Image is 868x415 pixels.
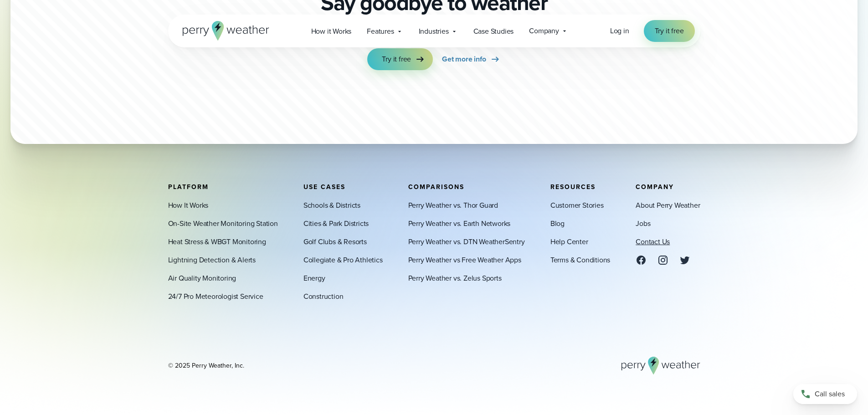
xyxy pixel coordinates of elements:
[168,218,278,229] a: On-Site Weather Monitoring Station
[550,182,596,192] span: Resources
[303,273,325,284] a: Energy
[168,236,266,247] a: Heat Stress & WBGT Monitoring
[367,26,394,37] span: Features
[303,291,344,302] a: Construction
[408,255,521,266] a: Perry Weather vs Free Weather Apps
[408,236,525,247] a: Perry Weather vs. DTN WeatherSentry
[303,236,367,247] a: Golf Clubs & Resorts
[168,291,263,302] a: 24/7 Pro Meteorologist Service
[367,48,433,70] a: Try it free
[636,200,700,211] a: About Perry Weather
[408,218,511,229] a: Perry Weather vs. Earth Networks
[466,22,522,41] a: Case Studies
[408,273,502,284] a: Perry Weather vs. Zelus Sports
[303,200,360,211] a: Schools & Districts
[610,26,629,36] span: Log in
[303,22,360,41] a: How it Works
[636,218,650,229] a: Jobs
[793,384,857,404] a: Call sales
[311,26,352,37] span: How it Works
[550,218,565,229] a: Blog
[550,236,588,247] a: Help Center
[529,26,559,36] span: Company
[636,236,670,247] a: Contact Us
[473,26,514,37] span: Case Studies
[382,54,411,65] span: Try it free
[610,26,629,36] a: Log in
[636,182,674,192] span: Company
[550,255,610,266] a: Terms & Conditions
[168,182,209,192] span: Platform
[550,200,604,211] a: Customer Stories
[655,26,684,36] span: Try it free
[168,361,244,370] div: © 2025 Perry Weather, Inc.
[408,182,464,192] span: Comparisons
[815,389,845,400] span: Call sales
[168,255,256,266] a: Lightning Detection & Alerts
[168,200,209,211] a: How It Works
[408,200,498,211] a: Perry Weather vs. Thor Guard
[168,273,236,284] a: Air Quality Monitoring
[442,54,486,65] span: Get more info
[442,48,500,70] a: Get more info
[303,255,383,266] a: Collegiate & Pro Athletics
[419,26,449,37] span: Industries
[303,182,345,192] span: Use Cases
[644,20,695,42] a: Try it free
[303,218,369,229] a: Cities & Park Districts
